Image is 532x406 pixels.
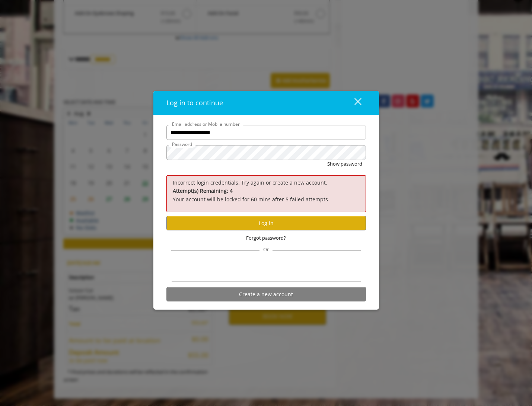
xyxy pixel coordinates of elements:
[168,121,243,128] label: Email address or Mobile number
[166,145,366,160] input: Password
[327,160,362,168] button: Show password
[246,234,286,242] span: Forgot password?
[346,97,361,108] div: close dialog
[166,287,366,301] button: Create a new account
[173,187,360,204] p: Your account will be locked for 60 mins after 5 failed attempts
[173,179,327,186] span: Incorrect login credentials. Try again or create a new account.
[166,125,366,140] input: Email address or Mobile number
[168,141,196,148] label: Password
[166,98,223,107] span: Log in to continue
[166,216,366,230] button: Log in
[225,260,307,277] iframe: Sign in with Google Button
[173,187,233,194] b: Attempt(s) Remaining: 4
[259,246,273,253] span: Or
[341,95,366,111] button: close dialog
